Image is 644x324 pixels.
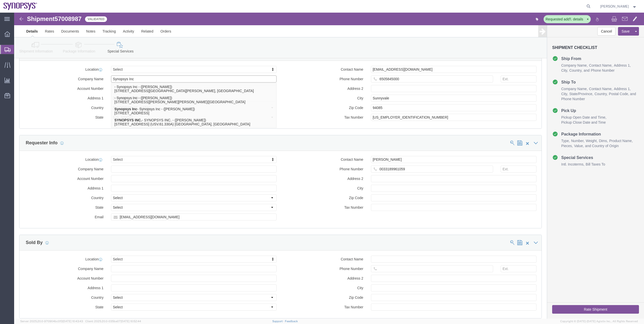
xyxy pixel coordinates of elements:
span: [DATE] 10:52:44 [121,320,141,323]
a: Support [272,320,285,323]
a: Feedback [285,320,298,323]
span: Client: 2025.20.0-035ba07 [85,320,141,323]
button: [PERSON_NAME] [600,3,637,9]
img: logo [4,3,37,10]
span: Rachelle Varela [600,4,629,9]
span: Copyright © [DATE]-[DATE] Agistix Inc., All Rights Reserved [560,319,638,323]
span: Server: 2025.20.0-970904bc0f3 [20,320,83,323]
span: [DATE] 10:43:43 [63,320,83,323]
iframe: FS Legacy Container [14,13,644,319]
